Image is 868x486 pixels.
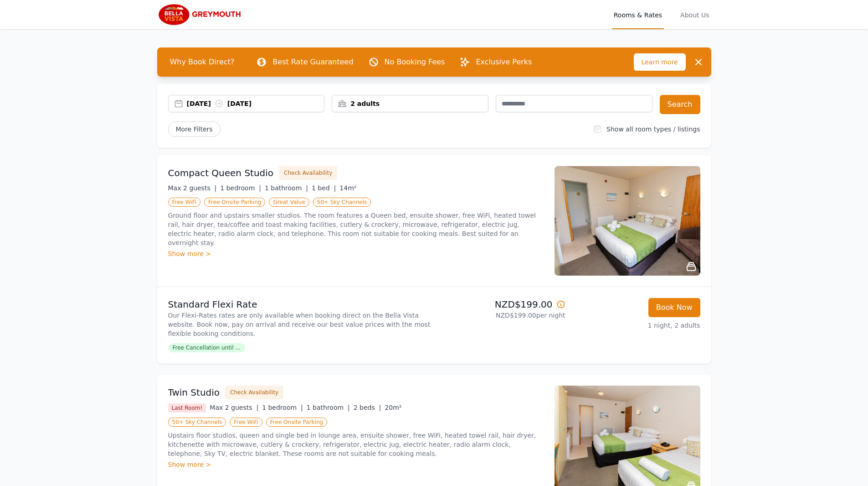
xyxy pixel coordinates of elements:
span: Free WiFi [230,418,262,427]
span: 1 bathroom | [265,184,308,192]
span: Free Onsite Parking [266,418,327,427]
span: More Filters [168,121,221,137]
p: 1 night, 2 adults [573,321,700,330]
p: No Booking Fees [385,57,445,68]
div: 2 adults [332,99,488,108]
p: Exclusive Perks [476,57,532,68]
div: Show more > [168,460,544,469]
p: Our Flexi-Rates rates are only available when booking direct on the Bella Vista website. Book now... [168,311,431,338]
span: Free WiFi [168,198,201,207]
div: Show more > [168,249,544,258]
span: 50+ Sky Channels [313,198,371,207]
span: Free Cancellation until ... [168,343,245,352]
img: Bella Vista Greymouth [157,4,245,26]
span: 1 bathroom | [307,404,350,411]
button: Book Now [648,298,700,317]
span: Max 2 guests | [210,404,258,411]
span: 2 beds | [354,404,381,411]
p: Best Rate Guaranteed [272,57,353,68]
span: Learn more [634,53,686,71]
span: Last Room! [168,403,206,413]
label: Show all room types / listings [606,125,700,133]
span: 1 bedroom | [220,184,261,192]
span: Great Value [269,198,309,207]
button: Check Availability [279,166,337,180]
span: Max 2 guests | [168,184,217,192]
p: NZD$199.00 per night [438,311,565,320]
span: 50+ Sky Channels [168,418,226,427]
span: Why Book Direct? [163,53,242,71]
h3: Compact Queen Studio [168,167,274,179]
p: Ground floor and upstairs smaller studios. The room features a Queen bed, ensuite shower, free Wi... [168,211,544,247]
div: [DATE] [DATE] [187,99,324,108]
p: Standard Flexi Rate [168,298,431,311]
span: 14m² [339,184,356,192]
span: 20m² [385,404,401,411]
button: Check Availability [225,386,283,399]
h3: Twin Studio [168,386,220,399]
p: NZD$199.00 [438,298,565,311]
button: Search [660,95,700,114]
span: Free Onsite Parking [204,198,265,207]
p: Upstairs floor studios, queen and single bed in lounge area, ensuite shower, free WiFi, heated to... [168,431,544,458]
span: 1 bed | [312,184,336,192]
span: 1 bedroom | [262,404,303,411]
